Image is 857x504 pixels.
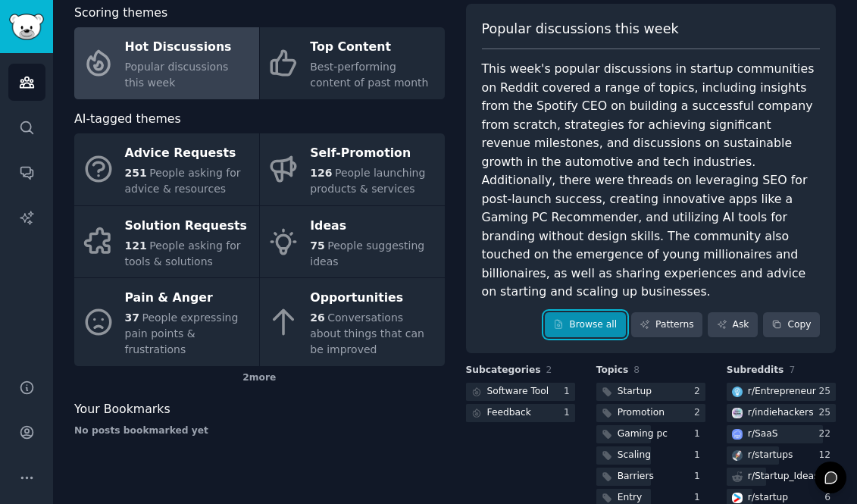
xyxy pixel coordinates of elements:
div: 1 [694,449,705,462]
span: Subcategories [466,364,541,377]
span: Conversations about things that can be improved [310,311,424,355]
div: This week's popular discussions in startup communities on Reddit covered a range of topics, inclu... [482,60,821,302]
a: indiehackersr/indiehackers25 [727,404,836,423]
a: Feedback1 [466,404,575,423]
div: r/ Entrepreneur [748,385,816,399]
a: startupsr/startups12 [727,446,836,465]
span: 26 [310,311,324,324]
div: Scaling [618,449,651,462]
span: 7 [789,365,795,375]
div: Top Content [310,36,436,60]
div: Promotion [618,406,665,420]
div: r/ SaaS [748,427,778,441]
img: SaaS [732,429,743,440]
span: 2 [546,365,552,375]
div: 1 [694,470,705,484]
a: Ask [708,312,758,338]
div: Pain & Anger [125,286,252,311]
a: Top ContentBest-performing content of past month [260,27,445,99]
span: 8 [633,365,640,375]
a: SaaSr/SaaS22 [727,425,836,444]
div: r/ indiehackers [748,406,814,420]
span: Scoring themes [74,4,167,23]
span: AI-tagged themes [74,110,181,129]
button: Copy [763,312,820,338]
a: Ideas75People suggesting ideas [260,206,445,278]
div: 22 [818,427,836,441]
span: People expressing pain points & frustrations [125,311,239,355]
a: Promotion2 [596,404,705,423]
img: indiehackers [732,408,743,418]
div: Self-Promotion [310,142,436,166]
img: startups [732,450,743,461]
a: Browse all [545,312,626,338]
div: Ideas [310,214,436,238]
a: Pain & Anger37People expressing pain points & frustrations [74,278,259,366]
a: Scaling1 [596,446,705,465]
span: Your Bookmarks [74,400,170,419]
span: People asking for tools & solutions [125,239,241,268]
div: 1 [564,385,575,399]
a: Self-Promotion126People launching products & services [260,133,445,205]
img: GummySearch logo [9,14,44,40]
span: Popular discussions this week [482,20,679,39]
span: 37 [125,311,139,324]
a: r/Startup_Ideas9 [727,468,836,487]
div: Opportunities [310,286,436,311]
span: Subreddits [727,364,784,377]
a: Barriers1 [596,468,705,487]
div: Feedback [487,406,531,420]
span: People asking for advice & resources [125,167,241,195]
span: Best-performing content of past month [310,61,428,89]
a: Opportunities26Conversations about things that can be improved [260,278,445,366]
div: r/ Startup_Ideas [748,470,819,484]
div: 2 [694,385,705,399]
span: Topics [596,364,629,377]
div: 12 [818,449,836,462]
span: 121 [125,239,147,252]
span: Popular discussions this week [125,61,229,89]
div: 25 [818,406,836,420]
div: Software Tool [487,385,549,399]
div: 1 [564,406,575,420]
img: startup [732,493,743,503]
div: Barriers [618,470,654,484]
span: 75 [310,239,324,252]
span: People suggesting ideas [310,239,424,268]
div: 2 [694,406,705,420]
div: Advice Requests [125,142,252,166]
div: No posts bookmarked yet [74,424,445,438]
a: Gaming pc1 [596,425,705,444]
div: 2 more [74,366,445,390]
div: Gaming pc [618,427,668,441]
a: Software Tool1 [466,383,575,402]
div: Startup [618,385,652,399]
a: Startup2 [596,383,705,402]
a: Hot DiscussionsPopular discussions this week [74,27,259,99]
a: Entrepreneurr/Entrepreneur25 [727,383,836,402]
a: Solution Requests121People asking for tools & solutions [74,206,259,278]
div: 25 [818,385,836,399]
a: Advice Requests251People asking for advice & resources [74,133,259,205]
div: r/ startups [748,449,793,462]
img: Entrepreneur [732,387,743,397]
span: 126 [310,167,332,179]
div: Hot Discussions [125,36,252,60]
span: People launching products & services [310,167,425,195]
div: 1 [694,427,705,441]
div: Solution Requests [125,214,252,238]
a: Patterns [631,312,702,338]
span: 251 [125,167,147,179]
